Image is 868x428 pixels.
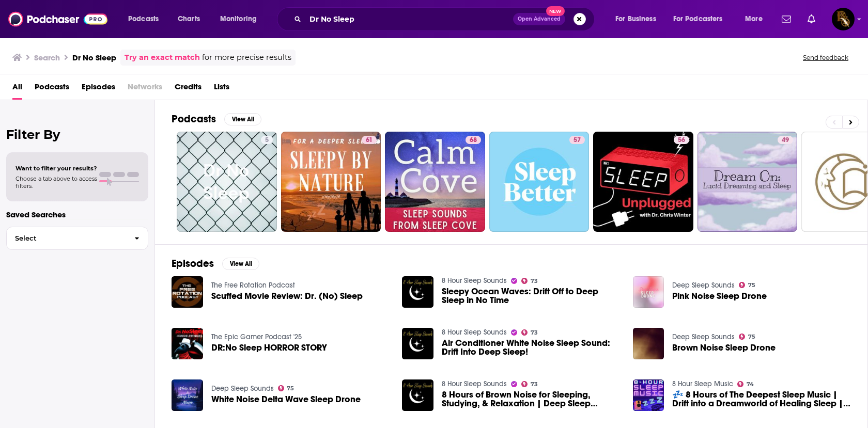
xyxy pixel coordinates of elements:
[778,10,795,28] a: Show notifications dropdown
[738,11,776,27] button: open menu
[739,282,755,288] a: 75
[177,132,277,232] a: 5
[172,113,216,125] h2: Podcasts
[172,257,259,270] a: EpisodesView All
[362,136,377,144] a: 61
[803,10,819,28] a: Show notifications dropdown
[222,258,259,270] button: View All
[832,8,855,30] img: User Profile
[402,328,433,359] img: Air Conditioner White Noise Sleep Sound: Drift Into Deep Sleep!
[287,7,605,31] div: Search podcasts, credits, & more...
[748,335,755,339] span: 75
[698,132,798,232] a: 49
[211,343,327,352] a: DR:No Sleep HORROR STORY
[265,135,269,146] span: 5
[125,52,200,64] a: Try an exact match
[513,13,565,25] button: Open AdvancedNew
[672,390,851,408] a: 💤 8 Hours of The Deepest Sleep Music | Drift into a Dreamworld of Healing Sleep | Deep Brown Nois...
[574,135,581,146] span: 57
[521,381,538,387] a: 73
[12,78,22,100] a: All
[782,135,789,146] span: 49
[832,8,855,30] span: Logged in as RustyQuill
[745,12,763,26] span: More
[305,11,513,27] input: Search podcasts, credits, & more...
[748,283,755,288] span: 75
[220,12,257,26] span: Monitoring
[778,136,793,144] a: 49
[442,339,621,356] a: Air Conditioner White Noise Sleep Sound: Drift Into Deep Sleep!
[172,257,214,270] h2: Episodes
[211,332,302,341] a: The Epic Gamer Podcast '25
[466,136,481,144] a: 68
[678,135,685,146] span: 56
[442,287,621,305] a: Sleepy Ocean Waves: Drift Off to Deep Sleep in No Time
[633,328,664,359] a: Brown Noise Sleep Drone
[633,379,664,411] img: 💤 8 Hours of The Deepest Sleep Music | Drift into a Dreamworld of Healing Sleep | Deep Brown Nois...
[672,343,776,352] a: Brown Noise Sleep Drone
[72,53,116,62] h3: Dr No Sleep
[366,135,373,146] span: 61
[261,136,273,144] a: 5
[287,386,294,391] span: 75
[531,382,538,387] span: 73
[211,395,361,404] a: White Noise Delta Wave Sleep Drone
[128,78,162,100] span: Networks
[211,281,295,290] a: The Free Rotation Podcast
[385,132,485,232] a: 68
[6,210,148,219] p: Saved Searches
[178,12,200,26] span: Charts
[442,328,507,337] a: 8 Hour Sleep Sounds
[633,276,664,308] img: Pink Noise Sleep Drone
[171,11,206,27] a: Charts
[518,17,561,22] span: Open Advanced
[672,281,735,290] a: Deep Sleep Sounds
[213,11,270,27] button: open menu
[82,78,115,100] a: Episodes
[739,334,755,340] a: 75
[211,292,363,300] span: Scuffed Movie Review: Dr. (No) Sleep
[672,292,767,300] a: Pink Noise Sleep Drone
[128,12,159,26] span: Podcasts
[281,132,381,232] a: 61
[202,52,291,64] span: for more precise results
[172,379,203,411] img: White Noise Delta Wave Sleep Drone
[608,11,669,27] button: open menu
[615,12,656,26] span: For Business
[172,276,203,308] a: Scuffed Movie Review: Dr. (No) Sleep
[172,328,203,359] img: DR:No Sleep HORROR STORY
[442,390,621,408] a: 8 Hours of Brown Noise for Sleeping, Studying, & Relaxation | Deep Sleep Dreams
[672,379,733,388] a: 8 Hour Sleep Music
[737,381,754,387] a: 74
[172,113,261,125] a: PodcastsView All
[531,279,538,283] span: 73
[6,127,148,142] h2: Filter By
[278,385,295,391] a: 75
[489,132,590,232] a: 57
[7,235,126,242] span: Select
[224,113,261,125] button: View All
[16,175,97,189] span: Choose a tab above to access filters.
[214,78,229,100] span: Lists
[8,9,107,29] img: Podchaser - Follow, Share and Rate Podcasts
[35,78,69,100] span: Podcasts
[211,384,274,393] a: Deep Sleep Sounds
[747,382,754,387] span: 74
[672,332,735,341] a: Deep Sleep Sounds
[402,276,433,308] img: Sleepy Ocean Waves: Drift Off to Deep Sleep in No Time
[16,165,97,172] span: Want to filter your results?
[121,11,172,27] button: open menu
